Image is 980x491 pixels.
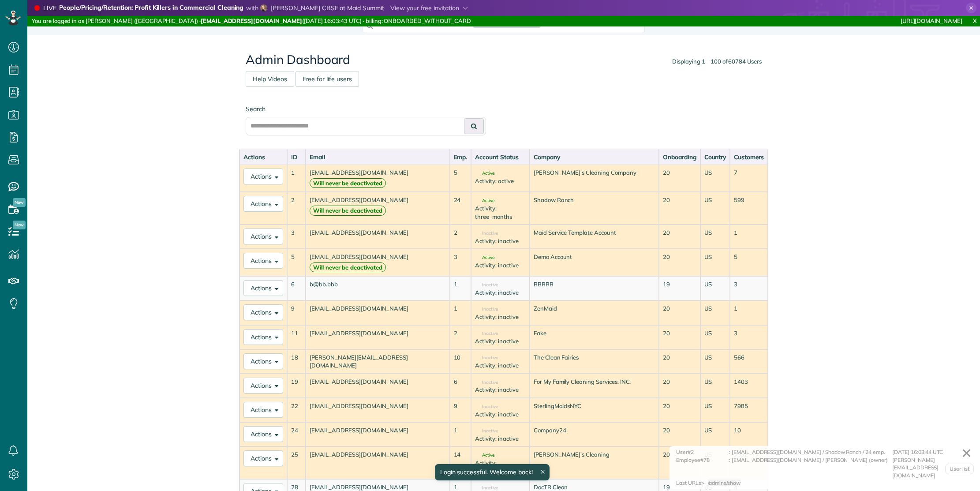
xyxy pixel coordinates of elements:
[287,300,306,325] td: 9
[530,300,659,325] td: ZenMaid
[730,165,768,192] td: 7
[306,276,450,300] td: b@bb.bbb
[243,402,283,418] button: Actions
[730,422,768,446] td: 10
[475,289,525,297] div: Activity: inactive
[700,349,730,374] td: US
[475,255,494,260] span: Active
[730,398,768,422] td: 7985
[287,422,306,446] td: 24
[243,153,283,161] div: Actions
[730,225,768,249] td: 1
[243,426,283,442] button: Actions
[246,53,762,67] h2: Admin Dashboard
[27,16,652,26] div: You are logged in as [PERSON_NAME] ([GEOGRAPHIC_DATA]) · ([DATE] 16:03:43 UTC) · billing: ONBOARD...
[287,249,306,276] td: 5
[475,283,498,287] span: Inactive
[271,4,384,12] span: [PERSON_NAME] CBSE at Maid Summit
[243,169,283,184] button: Actions
[700,249,730,276] td: US
[676,456,729,480] div: Employee#78
[475,435,525,443] div: Activity: inactive
[730,374,768,398] td: 1403
[530,446,659,479] td: [PERSON_NAME]'s Cleaning
[450,276,471,300] td: 1
[700,422,730,446] td: US
[287,225,306,249] td: 3
[530,165,659,192] td: [PERSON_NAME]'s Cleaning Company
[730,349,768,374] td: 566
[672,57,762,66] div: Displaying 1 - 100 of 60784 Users
[530,398,659,422] td: SterlingMaidsNYC
[700,192,730,225] td: US
[475,459,525,475] div: Activity: three_months
[201,17,302,24] strong: [EMAIL_ADDRESS][DOMAIN_NAME]
[475,313,525,321] div: Activity: inactive
[306,165,450,192] td: [EMAIL_ADDRESS][DOMAIN_NAME]
[475,410,525,419] div: Activity: inactive
[13,221,26,229] span: New
[676,448,729,456] div: User#2
[475,361,525,370] div: Activity: inactive
[659,422,700,446] td: 20
[246,4,258,12] span: with
[659,446,700,479] td: 20
[704,153,726,161] div: Country
[475,177,525,185] div: Activity: active
[306,374,450,398] td: [EMAIL_ADDRESS][DOMAIN_NAME]
[306,349,450,374] td: [PERSON_NAME][EMAIL_ADDRESS][DOMAIN_NAME]
[306,225,450,249] td: [EMAIL_ADDRESS][DOMAIN_NAME]
[243,329,283,345] button: Actions
[450,225,471,249] td: 2
[243,280,283,296] button: Actions
[287,349,306,374] td: 18
[957,442,976,464] a: ✕
[663,153,696,161] div: Onboarding
[659,300,700,325] td: 20
[260,4,267,11] img: sharon-l-cowan-cbse-07ff1a16c6eca22f5a671ec2db1f15d99b5fdb5d1a005d855bb838e052cce1b6.jpg
[246,71,294,87] a: Help Videos
[700,276,730,300] td: US
[475,331,498,336] span: Inactive
[450,446,471,479] td: 14
[287,398,306,422] td: 22
[475,231,498,236] span: Inactive
[659,276,700,300] td: 19
[243,253,283,269] button: Actions
[530,225,659,249] td: Maid Service Template Account
[530,249,659,276] td: Demo Account
[700,300,730,325] td: US
[530,325,659,349] td: Fake
[306,249,450,276] td: [EMAIL_ADDRESS][DOMAIN_NAME]
[734,153,764,161] div: Customers
[659,374,700,398] td: 20
[287,192,306,225] td: 2
[246,105,486,113] label: Search
[659,249,700,276] td: 20
[901,17,962,24] a: [URL][DOMAIN_NAME]
[700,374,730,398] td: US
[287,374,306,398] td: 19
[730,249,768,276] td: 5
[730,276,768,300] td: 3
[475,337,525,345] div: Activity: inactive
[243,304,283,320] button: Actions
[700,165,730,192] td: US
[434,464,549,480] div: Login successful. Welcome back!
[475,237,525,245] div: Activity: inactive
[450,300,471,325] td: 1
[530,374,659,398] td: For My Family Cleaning Services, INC.
[450,192,471,225] td: 24
[475,307,498,311] span: Inactive
[310,262,386,273] strong: Will never be deactivated
[243,196,283,212] button: Actions
[450,349,471,374] td: 10
[730,300,768,325] td: 1
[243,450,283,466] button: Actions
[729,456,892,480] div: : [EMAIL_ADDRESS][DOMAIN_NAME] / [PERSON_NAME] (owner)
[450,165,471,192] td: 5
[730,325,768,349] td: 3
[454,153,468,161] div: Emp.
[243,229,283,244] button: Actions
[700,325,730,349] td: US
